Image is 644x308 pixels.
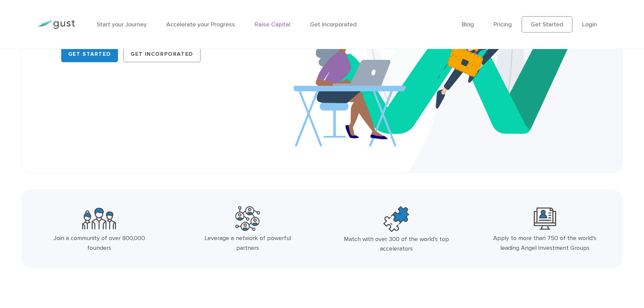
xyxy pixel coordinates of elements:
[534,206,556,231] img: Leading Angel Investment
[255,21,290,28] a: Raise Capital
[61,46,118,62] a: Get Started
[310,21,357,28] a: Get Incorporated
[97,21,147,28] a: Start your Journey
[123,46,200,62] a: Get Incorporated
[462,21,474,28] a: Blog
[522,16,572,32] a: Get Started
[490,234,600,253] div: Apply to more than 750 of the world’s leading Angel Investment Groups
[37,20,75,29] img: Gust Logo
[235,206,260,231] img: Powerful Partners
[44,234,155,253] div: Join a community of over 800,000 founders
[582,21,597,28] a: Login
[383,206,409,232] img: Top Accelerators
[341,235,452,254] div: Match with over 300 of the world’s top accelerators
[494,21,512,28] a: Pricing
[192,234,303,253] div: Leverage a network of powerful partners
[82,206,116,231] img: Community Founders
[166,21,235,28] a: Accelerate your Progress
